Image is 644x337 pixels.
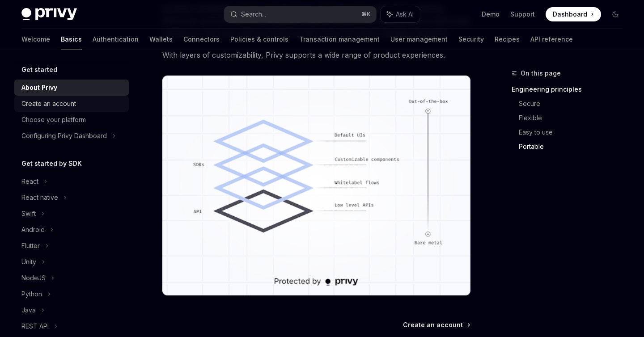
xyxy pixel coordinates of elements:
div: Flutter [21,240,40,251]
img: images/Customization.png [162,76,470,295]
a: Easy to use [519,125,630,139]
div: Search... [241,9,266,20]
a: Demo [482,10,500,19]
div: Unity [21,257,36,267]
span: Ask AI [396,10,414,19]
a: Dashboard [546,7,601,21]
a: Connectors [183,29,220,50]
div: Choose your platform [21,114,86,125]
div: REST API [21,321,49,332]
a: User management [390,29,448,50]
div: About Privy [21,82,57,93]
span: ⌘ K [361,11,371,18]
img: dark logo [21,8,77,21]
div: Python [21,289,42,299]
a: Secure [519,97,630,111]
a: Portable [519,139,630,154]
a: Transaction management [299,29,380,50]
a: Support [510,10,535,19]
button: Ask AI [381,6,420,22]
span: On this page [521,68,561,79]
a: Create an account [14,96,129,112]
a: Welcome [21,29,50,50]
a: Recipes [495,29,520,50]
div: Swift [21,208,36,219]
a: Policies & controls [230,29,288,50]
button: Search...⌘K [224,6,376,22]
h5: Get started by SDK [21,158,82,169]
div: Create an account [21,98,76,109]
a: Choose your platform [14,112,129,128]
span: With layers of customizability, Privy supports a wide range of product experiences. [162,49,470,61]
span: Dashboard [553,10,587,19]
h5: Get started [21,64,57,75]
a: Wallets [149,29,173,50]
div: React native [21,192,58,203]
a: About Privy [14,80,129,96]
a: API reference [530,29,573,50]
a: Create an account [403,320,470,329]
a: Basics [61,29,82,50]
a: Security [458,29,484,50]
a: Engineering principles [512,82,630,97]
div: Configuring Privy Dashboard [21,131,107,141]
div: Java [21,305,36,316]
div: Android [21,224,45,235]
a: Flexible [519,111,630,125]
a: Authentication [93,29,139,50]
div: React [21,176,38,187]
span: Create an account [403,320,463,329]
div: NodeJS [21,273,46,283]
button: Toggle dark mode [608,7,623,21]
